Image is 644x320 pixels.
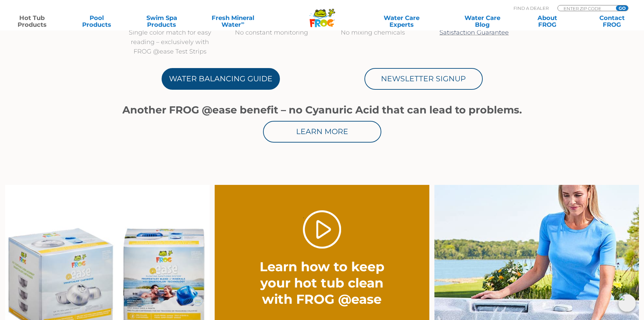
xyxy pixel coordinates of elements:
[618,294,636,312] img: openIcon
[126,28,214,56] p: Single color match for easy reading – exclusively with FROG @ease Test Strips
[329,28,417,37] p: No mixing chemicals
[587,15,637,28] a: ContactFROG
[364,68,483,90] a: Newsletter Signup
[514,5,549,11] p: Find A Dealer
[137,15,187,28] a: Swim SpaProducts
[457,15,507,28] a: Water CareBlog
[228,28,315,37] p: No constant monitoring
[263,121,381,143] a: Learn More
[7,15,57,28] a: Hot TubProducts
[241,20,244,25] sup: ∞
[72,15,122,28] a: PoolProducts
[201,15,264,28] a: Fresh MineralWater∞
[439,29,509,36] a: Satisfaction Guarantee
[616,5,628,11] input: GO
[361,15,443,28] a: Water CareExperts
[563,5,609,11] input: Zip Code Form
[247,259,397,307] h2: Learn how to keep your hot tub clean with FROG @ease
[162,68,280,90] a: Water Balancing Guide
[119,104,525,116] h1: Another FROG @ease benefit – no Cyanuric Acid that can lead to problems.
[303,210,341,249] a: Play Video
[522,15,572,28] a: AboutFROG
